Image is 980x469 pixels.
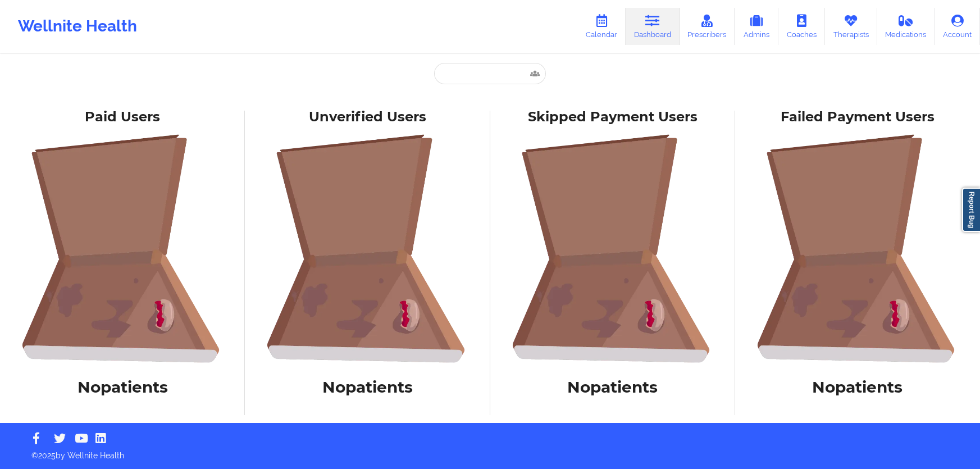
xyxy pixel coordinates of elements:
[743,134,972,363] img: foRBiVDZMKwAAAAASUVORK5CYII=
[8,134,237,363] img: foRBiVDZMKwAAAAASUVORK5CYII=
[935,8,980,45] a: Account
[743,108,972,126] div: Failed Payment Users
[735,8,778,45] a: Admins
[498,134,727,363] img: foRBiVDZMKwAAAAASUVORK5CYII=
[680,8,735,45] a: Prescribers
[8,108,237,126] div: Paid Users
[626,8,680,45] a: Dashboard
[962,188,980,232] a: Report Bug
[253,377,482,397] h1: No patients
[577,8,626,45] a: Calendar
[825,8,877,45] a: Therapists
[253,108,482,126] div: Unverified Users
[8,377,237,397] h1: No patients
[778,8,825,45] a: Coaches
[253,134,482,363] img: foRBiVDZMKwAAAAASUVORK5CYII=
[877,8,935,45] a: Medications
[498,108,727,126] div: Skipped Payment Users
[498,377,727,397] h1: No patients
[24,442,956,461] p: © 2025 by Wellnite Health
[743,377,972,397] h1: No patients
